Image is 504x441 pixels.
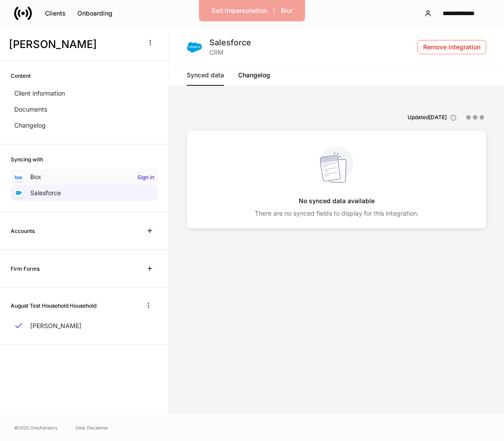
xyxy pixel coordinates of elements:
img: oYqM9ojoZLfzCHUefNbBcWHcyDPbQKagtYciMC8pFl3iZXy3dU33Uwy+706y+0q2uJ1ghNQf2OIHrSh50tUd9HaB5oMc62p0G... [15,175,22,179]
div: This integration will automatically refresh. [450,113,456,122]
a: Data Disclaimer [76,424,108,431]
p: Salesforce [30,188,61,197]
p: Box [30,172,41,181]
button: Exit Impersonation [206,4,273,18]
a: Synced data [187,64,224,86]
div: Exit Impersonation [212,8,267,14]
a: Salesforce [11,185,158,201]
div: Blur [281,8,292,14]
a: Changelog [238,64,270,86]
span: © 2025 OneAdvisory [14,424,58,431]
p: Changelog [14,121,46,130]
p: Client information [14,89,65,98]
p: [PERSON_NAME] [30,321,81,330]
button: Clients [39,6,72,20]
div: CRM [209,48,253,57]
h6: Syncing with [11,155,43,164]
a: Client information [11,85,158,101]
p: Documents [14,105,47,114]
h6: Accounts [11,227,35,235]
div: Clients [45,10,66,16]
button: Blur [275,4,298,18]
div: Remove integration [423,44,480,50]
a: [PERSON_NAME] [11,318,158,334]
div: Onboarding [77,10,112,16]
button: Remove integration [417,40,486,54]
h6: Content [11,72,31,80]
a: Documents [11,101,158,117]
div: Salesforce [209,37,253,48]
h6: Updated [DATE] [408,113,447,121]
a: Changelog [11,117,158,133]
h6: August Test Household Household [11,301,96,310]
button: Onboarding [72,6,118,20]
h6: Firm Forms [11,265,40,273]
p: There are no synced fields to display for this integration. [255,209,419,218]
h3: [PERSON_NAME] [9,37,137,52]
a: BoxSign in [11,169,158,185]
h5: No synced data available [299,193,375,209]
h6: Sign in [137,173,154,181]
